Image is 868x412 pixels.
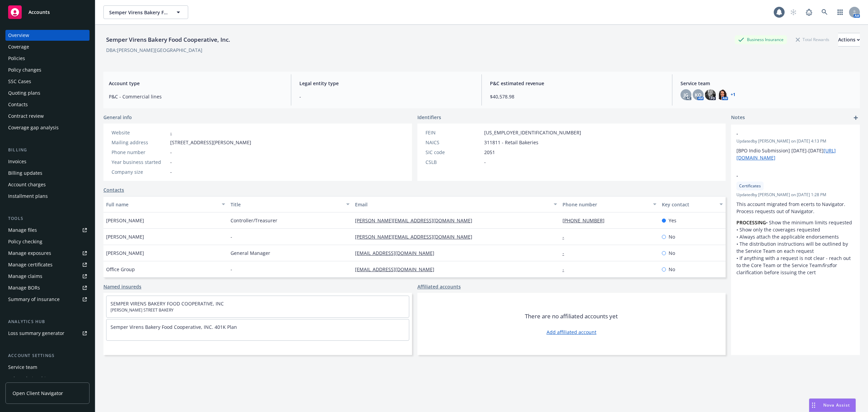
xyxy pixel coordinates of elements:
[736,201,854,215] p: This account migrated from ecerts to Navigator. Process requests out of Navigator.
[731,125,860,167] div: -Updatedby [PERSON_NAME] on [DATE] 4:13 PM[BPO Indio Submission] [DATE]-[DATE][URL][DOMAIN_NAME]
[103,186,124,193] a: Contacts
[5,352,90,359] div: Account settings
[417,283,461,290] a: Affiliated accounts
[809,399,818,412] div: Drag to move
[231,217,277,224] span: Controller/Treasurer
[5,111,90,121] a: Contract review
[563,233,570,240] a: -
[833,5,847,19] a: Switch app
[170,149,172,156] span: -
[106,201,218,208] div: Full name
[5,30,90,41] a: Overview
[299,93,473,100] span: -
[659,196,726,212] button: Key contact
[563,266,570,273] a: -
[818,5,831,19] a: Search
[13,390,63,397] span: Open Client Navigator
[5,373,90,384] a: Sales relationships
[5,191,90,202] a: Installment plans
[792,35,833,44] div: Total Rewards
[5,282,90,293] a: Manage BORs
[5,179,90,190] a: Account charges
[103,5,188,19] button: Semper Virens Bakery Food Cooperative, Inc.
[802,5,816,19] a: Report a Bug
[736,219,854,276] p: • Show the minimum limits requested • Show only the coverages requested • Always attach the appli...
[525,312,618,320] span: There are no affiliated accounts yet
[106,249,144,257] span: [PERSON_NAME]
[669,217,676,224] span: Yes
[5,271,90,282] a: Manage claims
[5,328,90,339] a: Loss summary generator
[8,111,44,121] div: Contract review
[8,99,28,110] div: Contacts
[112,129,167,136] div: Website
[103,196,228,212] button: Full name
[662,201,715,208] div: Key contact
[5,236,90,247] a: Policy checking
[5,76,90,87] a: SSC Cases
[355,201,550,208] div: Email
[736,172,837,179] span: -
[8,248,51,259] div: Manage exposures
[5,122,90,133] a: Coverage gap analysis
[170,168,172,175] span: -
[170,129,172,136] a: -
[484,139,538,146] span: 311811 - Retail Bakeries
[5,215,90,222] div: Tools
[231,249,270,257] span: General Manager
[5,64,90,75] a: Policy changes
[355,217,478,224] a: [PERSON_NAME][EMAIL_ADDRESS][DOMAIN_NAME]
[736,147,854,161] p: [BPO Indio Submission] [DATE]-[DATE]
[170,158,172,166] span: -
[563,201,649,208] div: Phone number
[717,89,728,100] img: photo
[106,266,135,273] span: Office Group
[8,362,37,373] div: Service team
[5,156,90,167] a: Invoices
[231,233,232,240] span: -
[106,46,202,54] div: DBA: [PERSON_NAME][GEOGRAPHIC_DATA]
[736,138,854,144] span: Updated by [PERSON_NAME] on [DATE] 4:13 PM
[5,248,90,259] a: Manage exposures
[5,53,90,64] a: Policies
[103,114,132,121] span: General info
[8,64,41,75] div: Policy changes
[735,35,787,44] div: Business Insurance
[8,373,51,384] div: Sales relationships
[8,225,37,236] div: Manage files
[5,3,90,22] a: Accounts
[669,233,675,240] span: No
[231,201,342,208] div: Title
[669,249,675,257] span: No
[684,91,688,98] span: JG
[5,362,90,373] a: Service team
[111,324,237,330] a: Semper Virens Bakery Food Cooperative, INC. 401K Plan
[484,158,486,166] span: -
[736,192,854,198] span: Updated by [PERSON_NAME] on [DATE] 1:28 PM
[838,33,860,46] button: Actions
[490,80,664,87] span: P&C estimated revenue
[299,80,473,87] span: Legal entity type
[852,114,860,122] a: add
[106,233,144,240] span: [PERSON_NAME]
[5,41,90,52] a: Coverage
[109,80,283,87] span: Account type
[680,80,854,87] span: Service team
[736,219,766,226] strong: PROCESSING
[106,217,144,224] span: [PERSON_NAME]
[809,398,856,412] button: Nova Assist
[838,33,860,46] div: Actions
[103,35,233,44] div: Semper Virens Bakery Food Cooperative, Inc.
[112,139,167,146] div: Mailing address
[426,129,481,136] div: FEIN
[484,149,495,156] span: 2051
[8,76,31,87] div: SSC Cases
[112,168,167,175] div: Company size
[8,271,42,282] div: Manage claims
[109,9,168,16] span: Semper Virens Bakery Food Cooperative, Inc.
[112,149,167,156] div: Phone number
[111,307,405,313] span: [PERSON_NAME] STREET BAKERY
[426,158,481,166] div: CSLB
[5,88,90,98] a: Quoting plans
